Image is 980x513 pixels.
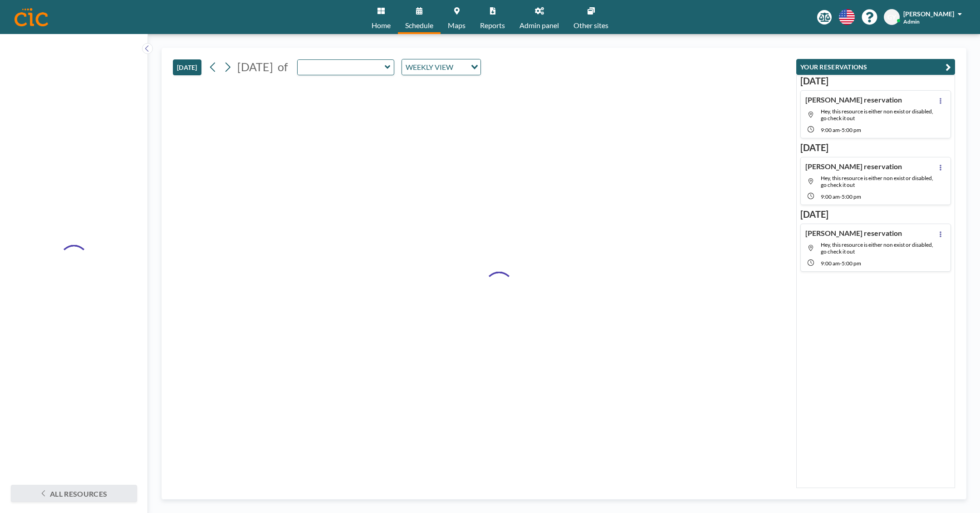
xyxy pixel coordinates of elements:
[480,22,505,29] span: Reports
[805,229,902,238] h4: [PERSON_NAME] reservation
[821,241,933,255] span: Hey, this resource is either non exist or disabled, go check it out
[842,193,861,200] span: 5:00 PM
[903,10,954,18] span: [PERSON_NAME]
[404,61,455,73] span: WEEKLY VIEW
[448,22,465,29] span: Maps
[278,60,288,74] span: of
[887,13,896,21] span: GY
[821,175,933,188] span: Hey, this resource is either non exist or disabled, go check it out
[821,127,840,133] span: 9:00 AM
[456,61,465,73] input: Search for option
[800,75,951,87] h3: [DATE]
[840,127,842,133] span: -
[237,60,273,73] span: [DATE]
[573,22,608,29] span: Other sites
[805,95,902,104] h4: [PERSON_NAME] reservation
[173,59,201,75] button: [DATE]
[821,260,840,267] span: 9:00 AM
[821,193,840,200] span: 9:00 AM
[11,485,137,502] button: All resources
[372,22,391,29] span: Home
[800,142,951,153] h3: [DATE]
[796,59,955,75] button: YOUR RESERVATIONS
[800,209,951,220] h3: [DATE]
[842,260,861,267] span: 5:00 PM
[821,108,933,122] span: Hey, this resource is either non exist or disabled, go check it out
[15,8,48,26] img: organization-logo
[805,162,902,171] h4: [PERSON_NAME] reservation
[840,193,842,200] span: -
[405,22,433,29] span: Schedule
[519,22,559,29] span: Admin panel
[840,260,842,267] span: -
[842,127,861,133] span: 5:00 PM
[903,18,920,25] span: Admin
[402,59,480,75] div: Search for option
